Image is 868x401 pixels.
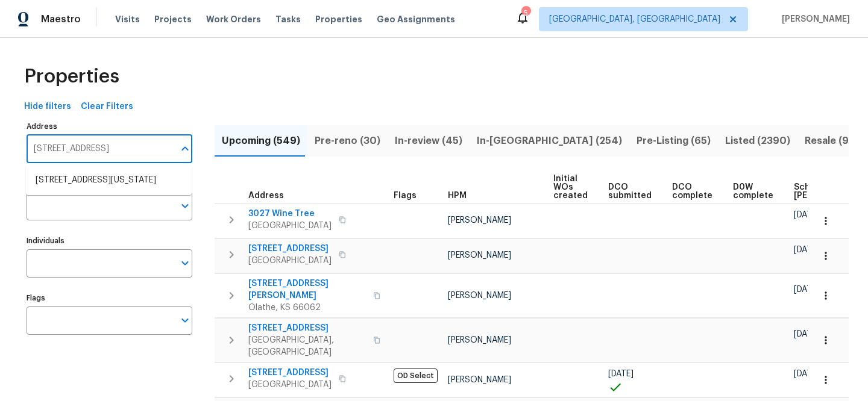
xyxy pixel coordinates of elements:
span: [GEOGRAPHIC_DATA], [GEOGRAPHIC_DATA] [248,334,366,358]
span: [STREET_ADDRESS] [248,322,366,334]
span: [PERSON_NAME] [448,336,511,344]
span: Visits [115,13,140,25]
span: In-review (45) [395,132,462,149]
span: Projects [154,13,192,25]
span: Properties [315,13,362,25]
span: [DATE] [794,285,819,294]
span: 3027 Wine Tree [248,208,332,220]
span: [PERSON_NAME] [448,216,511,225]
label: Individuals [27,237,192,244]
span: [GEOGRAPHIC_DATA] [248,255,332,267]
span: Initial WOs created [553,175,588,200]
span: [PERSON_NAME] [448,251,511,260]
span: Hide filters [24,99,71,114]
span: Tasks [275,15,301,23]
span: [GEOGRAPHIC_DATA] [248,379,332,391]
span: [DATE] [794,211,819,219]
span: In-[GEOGRAPHIC_DATA] (254) [477,132,622,149]
span: D0W complete [733,183,773,200]
label: Flags [27,294,192,302]
span: [PERSON_NAME] [448,376,511,384]
span: Clear Filters [81,99,133,114]
span: Upcoming (549) [222,132,300,149]
span: [GEOGRAPHIC_DATA], [GEOGRAPHIC_DATA] [549,13,720,25]
span: DCO complete [672,183,712,200]
span: Pre-Listing (65) [637,132,711,149]
label: Address [27,123,192,130]
button: Open [177,255,193,272]
span: [STREET_ADDRESS][PERSON_NAME] [248,278,366,302]
span: [PERSON_NAME] [448,291,511,300]
span: Resale (984) [805,132,866,149]
span: [STREET_ADDRESS] [248,367,332,379]
span: [GEOGRAPHIC_DATA] [248,220,332,232]
button: Open [177,197,193,214]
span: [PERSON_NAME] [777,13,850,25]
button: Open [177,312,193,329]
span: DCO submitted [608,183,652,200]
span: Listed (2390) [725,132,790,149]
span: Flags [394,191,417,200]
span: [DATE] [794,370,819,378]
span: [DATE] [794,330,819,338]
span: Properties [24,70,119,82]
button: Hide filters [19,96,76,118]
span: Geo Assignments [377,13,455,25]
span: HPM [448,191,467,200]
button: Clear Filters [76,96,138,118]
button: Close [177,140,193,157]
span: [DATE] [794,246,819,254]
span: Scheduled [PERSON_NAME] [794,183,862,200]
span: Address [248,191,284,200]
div: 5 [521,7,530,19]
input: Search ... [27,135,174,163]
span: Olathe, KS 66062 [248,302,366,314]
span: OD Select [394,368,438,383]
span: [STREET_ADDRESS] [248,243,332,255]
li: [STREET_ADDRESS][US_STATE] [26,170,192,190]
span: Maestro [41,13,81,25]
span: Pre-reno (30) [315,132,380,149]
span: [DATE] [608,370,634,378]
span: Work Orders [206,13,261,25]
